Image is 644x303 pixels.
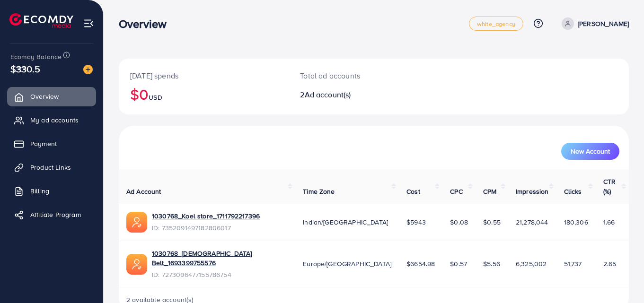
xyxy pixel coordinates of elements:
[30,210,81,219] span: Affiliate Program
[516,187,549,196] span: Impression
[303,259,391,268] span: Europe/[GEOGRAPHIC_DATA]
[7,134,96,153] a: Payment
[7,205,96,224] a: Affiliate Program
[126,187,161,196] span: Ad Account
[561,143,619,160] button: New Account
[10,52,62,61] span: Ecomdy Balance
[450,217,468,227] span: $0.08
[83,18,94,29] img: menu
[564,187,582,196] span: Clicks
[30,115,79,125] span: My ad accounts
[571,148,610,155] span: New Account
[477,21,515,27] span: white_agency
[300,90,405,99] h2: 2
[603,177,616,196] span: CTR (%)
[300,70,405,81] p: Total ad accounts
[303,187,335,196] span: Time Zone
[603,217,615,227] span: 1.66
[126,254,147,275] img: ic-ads-acc.e4c84228.svg
[30,163,71,172] span: Product Links
[564,217,588,227] span: 180,306
[469,17,523,31] a: white_agency
[450,259,467,268] span: $0.57
[149,93,162,102] span: USD
[30,186,49,196] span: Billing
[126,212,147,233] img: ic-ads-acc.e4c84228.svg
[30,92,59,101] span: Overview
[305,89,351,100] span: Ad account(s)
[130,70,277,81] p: [DATE] spends
[483,187,496,196] span: CPM
[7,182,96,200] a: Billing
[406,187,420,196] span: Cost
[9,13,73,28] img: logo
[564,259,582,268] span: 51,737
[303,217,388,227] span: Indian/[GEOGRAPHIC_DATA]
[7,87,96,106] a: Overview
[516,259,547,268] span: 6,325,002
[30,139,57,148] span: Payment
[558,17,629,30] a: [PERSON_NAME]
[578,18,629,29] p: [PERSON_NAME]
[10,62,40,76] span: $330.5
[152,249,288,268] a: 1030768_[DEMOGRAPHIC_DATA] Belt_1693399755576
[450,187,462,196] span: CPC
[483,259,500,268] span: $5.56
[483,217,501,227] span: $0.55
[7,111,96,130] a: My ad accounts
[516,217,548,227] span: 21,278,044
[406,217,426,227] span: $5943
[7,158,96,177] a: Product Links
[152,211,260,221] a: 1030768_Koel store_1711792217396
[83,65,93,74] img: image
[152,223,260,233] span: ID: 7352091497182806017
[604,260,637,296] iframe: Chat
[152,270,288,279] span: ID: 7273096477155786754
[130,85,277,103] h2: $0
[119,17,174,31] h3: Overview
[603,259,617,268] span: 2.65
[406,259,435,268] span: $6654.98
